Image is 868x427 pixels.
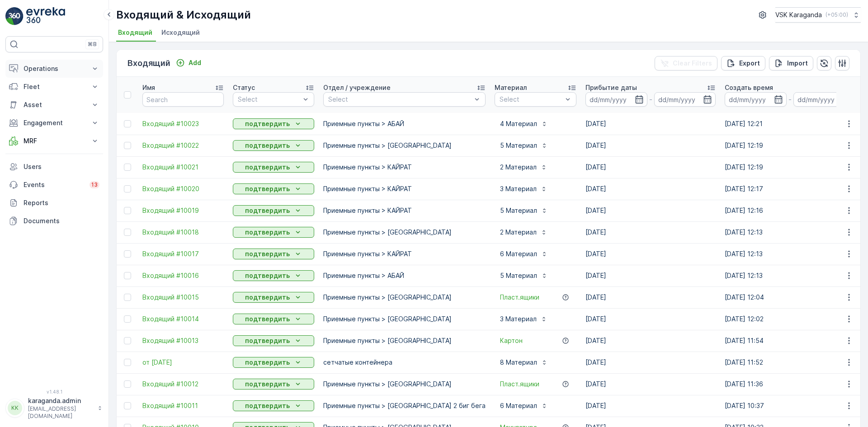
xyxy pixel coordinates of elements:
[142,314,224,324] a: Входящий #10014
[124,380,131,388] div: Toggle Row Selected
[495,117,553,131] button: 4 Материал
[124,207,131,214] div: Toggle Row Selected
[245,358,290,367] p: подтвердить
[91,181,98,188] p: 13
[581,200,720,221] td: [DATE]
[720,243,859,265] td: [DATE] 12:13
[5,114,103,132] button: Engagement
[654,92,716,107] input: dd/mm/yyyy
[142,249,224,258] a: Входящий #10017
[495,138,553,153] button: 5 Материал
[124,359,131,366] div: Toggle Row Selected
[495,160,553,174] button: 2 Материал
[233,83,255,92] p: Статус
[655,56,717,70] button: Clear Filters
[5,396,103,420] button: KKkaraganda.admin[EMAIL_ADDRESS][DOMAIN_NAME]
[500,249,537,258] p: 6 Материал
[319,221,490,243] td: Приемные пункты > [GEOGRAPHIC_DATA]
[500,380,539,389] a: Пласт.ящики
[725,92,787,107] input: dd/mm/yyyy
[24,136,85,145] p: MRF
[720,113,859,135] td: [DATE] 12:21
[495,83,527,92] p: Материал
[500,228,537,237] p: 2 Материал
[28,396,93,405] p: karaganda.admin
[720,135,859,156] td: [DATE] 12:19
[5,60,103,78] button: Operations
[142,119,224,128] a: Входящий #10023
[5,78,103,96] button: Fleet
[500,293,539,302] a: Пласт.ящики
[585,83,637,92] p: Прибытие даты
[826,11,848,19] p: ( +05:00 )
[233,227,314,238] button: подтвердить
[124,337,131,344] div: Toggle Row Selected
[500,141,537,150] p: 5 Материал
[720,286,859,308] td: [DATE] 12:04
[500,271,537,280] p: 5 Материал
[142,83,155,92] p: Имя
[245,336,290,345] p: подтвердить
[495,355,553,370] button: 8 Материал
[500,206,537,215] p: 5 Материал
[5,158,103,176] a: Users
[142,228,224,237] span: Входящий #10018
[142,206,224,215] a: Входящий #10019
[24,180,84,189] p: Events
[649,94,652,105] p: -
[500,336,523,345] span: Картон
[233,400,314,411] button: подтвердить
[142,401,224,410] span: Входящий #10011
[172,57,205,68] button: Add
[323,83,391,92] p: Отдел / учреждение
[720,265,859,286] td: [DATE] 12:13
[142,92,224,107] input: Search
[233,249,314,259] button: подтвердить
[233,162,314,173] button: подтвердить
[142,141,224,150] a: Входящий #10022
[319,330,490,352] td: Приемные пункты > [GEOGRAPHIC_DATA]
[5,194,103,212] a: Reports
[245,163,290,172] p: подтвердить
[189,58,201,67] p: Add
[142,163,224,172] a: Входящий #10021
[245,249,290,258] p: подтвердить
[142,380,224,389] a: Входящий #10012
[495,247,553,261] button: 6 Материал
[245,401,290,410] p: подтвердить
[581,308,720,330] td: [DATE]
[787,59,808,68] p: Import
[720,156,859,178] td: [DATE] 12:19
[24,100,85,109] p: Asset
[581,330,720,352] td: [DATE]
[581,395,720,417] td: [DATE]
[720,352,859,373] td: [DATE] 11:52
[8,401,22,415] div: KK
[581,286,720,308] td: [DATE]
[5,132,103,150] button: MRF
[124,164,131,171] div: Toggle Row Selected
[233,379,314,389] button: подтвердить
[233,205,314,216] button: подтвердить
[721,56,765,70] button: Export
[720,178,859,200] td: [DATE] 12:17
[788,94,792,105] p: -
[245,314,290,324] p: подтвердить
[142,336,224,345] a: Входящий #10013
[245,184,290,193] p: подтвердить
[233,314,314,324] button: подтвердить
[233,183,314,194] button: подтвердить
[319,135,490,156] td: Приемные пункты > [GEOGRAPHIC_DATA]
[500,184,537,193] p: 3 Материал
[793,92,855,107] input: dd/mm/yyyy
[319,373,490,395] td: Приемные пункты > [GEOGRAPHIC_DATA]
[24,82,85,91] p: Fleet
[142,293,224,302] span: Входящий #10015
[142,184,224,193] a: Входящий #10020
[581,265,720,286] td: [DATE]
[319,352,490,373] td: сетчатыe контейнера
[233,292,314,303] button: подтвердить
